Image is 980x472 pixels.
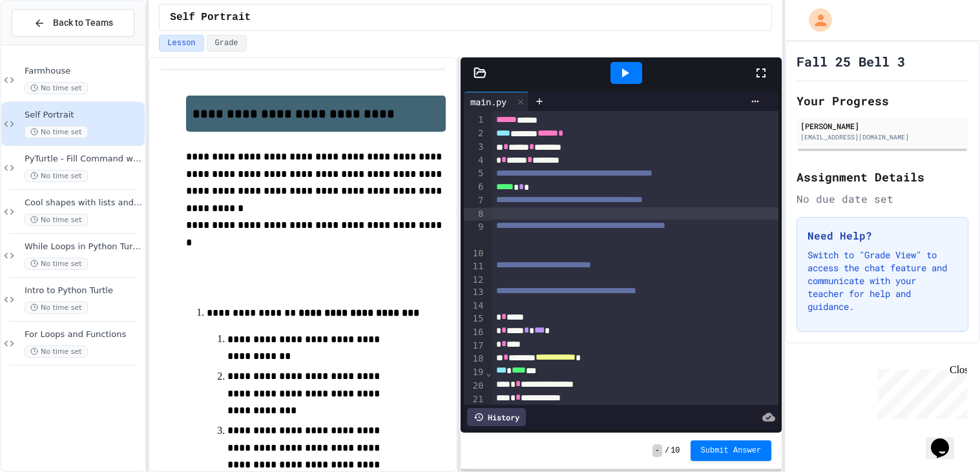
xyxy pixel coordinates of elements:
div: 2 [464,127,485,141]
h1: Fall 25 Bell 3 [797,52,905,70]
span: Self Portrait [170,10,251,25]
span: Cool shapes with lists and fun features [25,198,142,209]
iframe: chat widget [926,420,967,459]
span: Intro to Python Turtle [25,285,142,296]
div: No due date set [797,191,968,207]
span: Farmhouse [25,66,142,77]
div: 21 [464,393,485,407]
span: No time set [25,214,88,226]
div: 8 [464,208,485,221]
div: My Account [795,5,835,35]
div: 16 [464,326,485,340]
div: 4 [464,154,485,168]
span: PyTurtle - Fill Command with Random Number Generator [25,154,142,165]
div: 7 [464,194,485,208]
span: For Loops and Functions [25,329,142,340]
button: Grade [207,35,247,52]
button: Lesson [159,35,203,52]
span: While Loops in Python Turtle [25,241,142,252]
div: 14 [464,300,485,313]
span: Back to Teams [53,16,113,30]
div: 13 [464,286,485,300]
div: 11 [464,260,485,274]
div: History [467,408,526,426]
div: 20 [464,380,485,393]
span: Fold line [485,367,492,378]
iframe: chat widget [873,364,967,419]
div: main.py [464,95,513,108]
div: 1 [464,114,485,127]
div: 17 [464,340,485,353]
div: 6 [464,181,485,194]
span: / [665,446,669,456]
div: Chat with us now!Close [5,5,89,82]
div: 18 [464,353,485,366]
span: No time set [25,258,88,270]
span: Submit Answer [701,446,762,456]
div: 5 [464,167,485,181]
p: Switch to "Grade View" to access the chat feature and communicate with your teacher for help and ... [808,249,957,313]
div: 3 [464,141,485,154]
span: Self Portrait [25,110,142,121]
h3: Need Help? [808,228,957,243]
span: No time set [25,170,88,182]
span: No time set [25,302,88,314]
div: [PERSON_NAME] [800,120,964,132]
h2: Assignment Details [797,168,968,186]
span: No time set [25,82,88,94]
button: Submit Answer [691,440,772,461]
div: 12 [464,274,485,287]
div: 10 [464,247,485,260]
span: - [652,444,662,457]
div: 19 [464,366,485,380]
div: 15 [464,313,485,326]
h2: Your Progress [797,92,968,110]
div: [EMAIL_ADDRESS][DOMAIN_NAME] [800,132,964,142]
button: Back to Teams [12,9,134,37]
span: No time set [25,126,88,138]
div: main.py [464,92,529,111]
span: 10 [671,446,680,456]
span: No time set [25,345,88,358]
div: 9 [464,221,485,248]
